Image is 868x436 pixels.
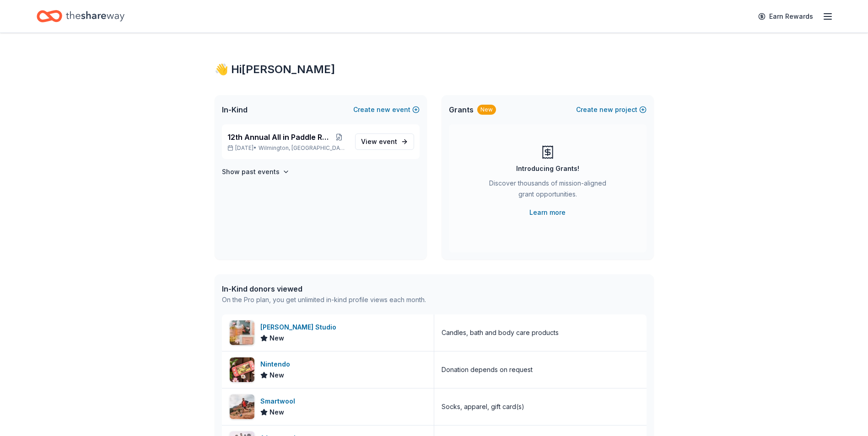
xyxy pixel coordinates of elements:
div: On the Pro plan, you get unlimited in-kind profile views each month. [222,294,426,305]
a: Learn more [529,207,566,218]
div: Nintendo [260,359,294,370]
span: In-Kind [222,104,248,115]
span: 12th Annual All in Paddle Raffle [227,132,331,143]
p: [DATE] • [227,144,348,152]
div: 👋 Hi [PERSON_NAME] [215,62,654,77]
button: Createnewevent [353,104,420,115]
span: New [270,407,284,418]
span: new [377,104,390,115]
a: View event [355,133,414,150]
div: Donation depends on request [442,364,533,375]
a: Home [37,5,124,27]
span: Grants [449,104,474,115]
div: [PERSON_NAME] Studio [260,322,340,333]
div: Candles, bath and body care products [442,327,559,338]
span: New [270,370,284,381]
div: Discover thousands of mission-aligned grant opportunities. [485,178,610,203]
div: In-Kind donors viewed [222,283,426,294]
img: Image for Smartwool [230,394,254,419]
span: event [379,138,397,145]
button: Createnewproject [576,104,647,115]
img: Image for K. Hall Studio [230,320,254,345]
span: new [599,104,613,115]
button: Show past events [222,166,290,177]
div: Introducing Grants! [516,163,579,174]
a: Earn Rewards [753,8,819,25]
div: Socks, apparel, gift card(s) [442,401,524,412]
h4: Show past events [222,166,280,177]
div: Smartwool [260,396,299,407]
img: Image for Nintendo [230,357,254,382]
span: New [270,333,284,344]
div: New [477,105,496,115]
span: Wilmington, [GEOGRAPHIC_DATA] [259,144,347,152]
span: View [361,136,397,147]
